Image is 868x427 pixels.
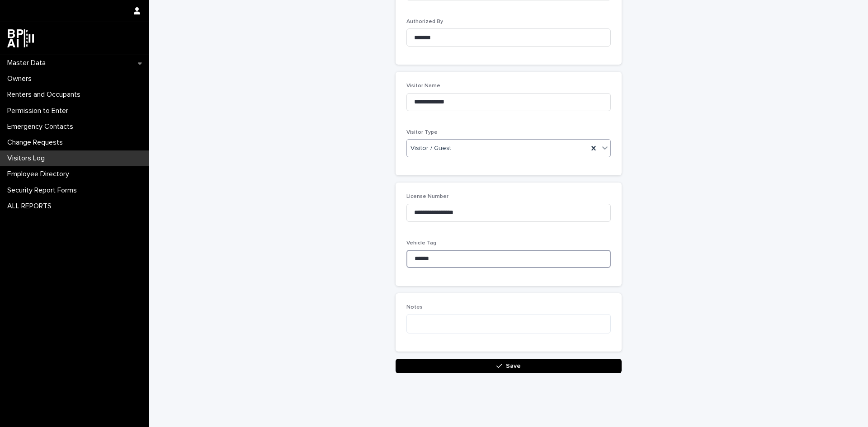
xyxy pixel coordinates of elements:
[396,359,622,373] button: Save
[4,59,53,67] p: Master Data
[4,202,59,211] p: ALL REPORTS
[406,19,443,24] span: Authorized By
[410,144,451,153] span: Visitor / Guest
[406,83,440,89] span: Visitor Name
[4,170,76,178] p: Employee Directory
[4,138,70,147] p: Change Requests
[406,194,448,199] span: License Number
[406,130,438,135] span: Visitor Type
[4,186,84,195] p: Security Report Forms
[4,75,39,83] p: Owners
[406,305,423,310] span: Notes
[4,154,52,163] p: Visitors Log
[406,240,436,246] span: Vehicle Tag
[7,29,34,47] img: dwgmcNfxSF6WIOOXiGgu
[4,90,88,99] p: Renters and Occupants
[4,122,80,131] p: Emergency Contacts
[506,363,521,369] span: Save
[4,107,75,115] p: Permission to Enter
